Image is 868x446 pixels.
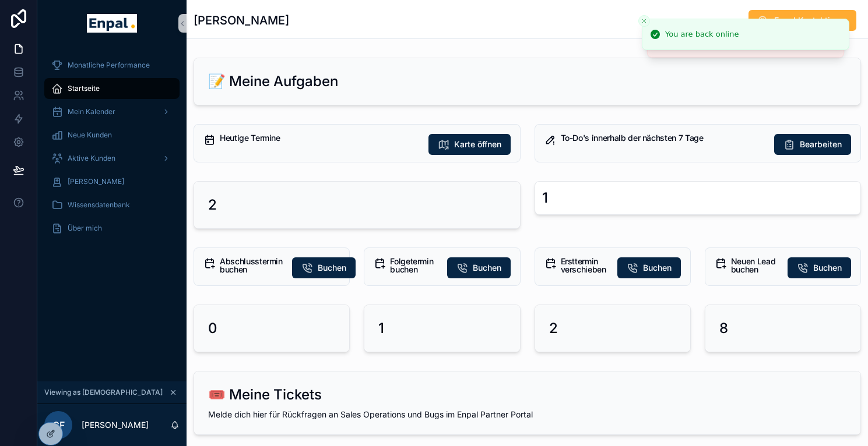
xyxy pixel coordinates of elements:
[87,14,136,33] img: App logo
[748,10,856,31] button: Enpal Kontaktieren
[208,385,322,404] h2: 🎟️ Meine Tickets
[561,257,608,274] h5: Ersttermin verschieben
[719,319,728,338] h2: 8
[82,419,149,431] p: [PERSON_NAME]
[617,257,681,278] button: Buchen
[44,148,180,169] a: Aktive Kunden
[44,218,180,239] a: Über mich
[37,47,187,254] div: scrollable content
[68,61,150,70] span: Monatliche Performance
[292,257,356,278] button: Buchen
[390,257,437,274] h5: Folgetermin buchen
[473,262,501,274] span: Buchen
[68,84,100,93] span: Startseite
[44,78,180,99] a: Startseite
[549,319,558,338] h2: 2
[561,134,765,142] h5: To-Do's innerhalb der nächsten 7 Tage
[52,418,65,432] span: CF
[44,171,180,192] a: [PERSON_NAME]
[643,262,672,274] span: Buchen
[208,196,217,214] h2: 2
[220,257,283,274] h5: Abschlusstermin buchen
[68,200,130,210] span: Wissensdatenbank
[800,139,842,150] span: Bearbeiten
[44,125,180,146] a: Neue Kunden
[774,134,851,155] button: Bearbeiten
[428,134,511,155] button: Karte öffnen
[208,319,217,338] h2: 0
[68,154,115,163] span: Aktive Kunden
[731,257,778,274] h5: Neuen Lead buchen
[665,29,739,40] div: You are back online
[68,224,102,233] span: Über mich
[44,194,180,215] a: Wissensdatenbank
[378,319,384,338] h2: 1
[68,177,124,186] span: [PERSON_NAME]
[318,262,346,274] span: Buchen
[44,55,180,76] a: Monatliche Performance
[220,134,419,142] h5: Heutige Termine
[208,409,533,419] span: Melde dich hier für Rückfragen an Sales Operations und Bugs im Enpal Partner Portal
[447,257,511,278] button: Buchen
[638,15,650,27] button: Close toast
[542,189,548,207] div: 1
[813,262,842,274] span: Buchen
[208,72,338,91] h2: 📝 Meine Aufgaben
[44,388,163,397] span: Viewing as [DEMOGRAPHIC_DATA]
[194,12,289,29] h1: [PERSON_NAME]
[68,107,115,116] span: Mein Kalender
[788,257,851,278] button: Buchen
[68,130,112,140] span: Neue Kunden
[454,139,501,150] span: Karte öffnen
[44,101,180,122] a: Mein Kalender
